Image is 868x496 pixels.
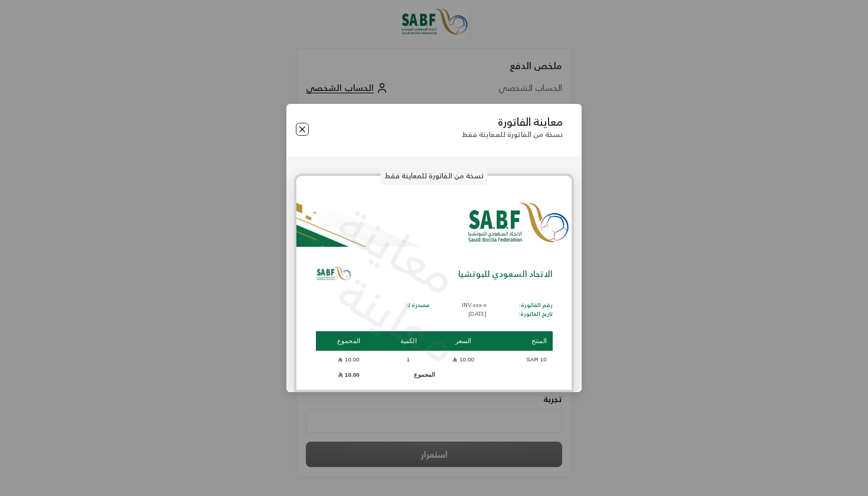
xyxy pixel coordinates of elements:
p: معاينة الفاتورة [462,116,563,129]
p: نسخة من الفاتورة للمعاينة فقط [381,166,488,185]
img: Logo [316,256,351,292]
p: معاينة [325,187,471,312]
p: معاينة [325,256,471,380]
p: تاريخ الفاتورة: [518,310,553,319]
td: 10.00 [316,368,382,380]
button: Close [296,123,309,136]
p: رقم الفاتورة: [518,301,553,310]
th: المنتج [491,331,552,351]
th: السعر [435,331,491,351]
p: INV-xxx-x [462,301,487,310]
p: نسخة من الفاتورة للمعاينة فقط [462,130,563,139]
p: الاتحاد السعودي للبوتشيا [458,268,553,280]
td: 10.00 [316,352,382,368]
img: 1500x500%20%281%29%20%281%29%20%281%29_zjrex.jpg [296,176,572,247]
td: 10.00 [435,352,491,368]
td: 10 SAR [491,352,552,368]
th: المجموع [316,331,382,351]
table: Products [316,330,553,382]
td: المجموع [382,368,436,380]
p: [DATE] [462,310,487,319]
